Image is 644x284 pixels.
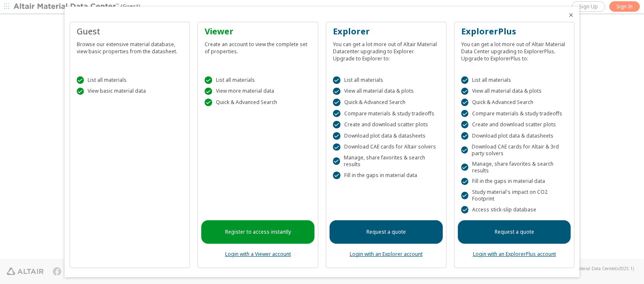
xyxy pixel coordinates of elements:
[77,88,84,95] div: 
[205,76,212,84] div: 
[333,110,439,117] div: Compare materials & study tradeoffs
[461,99,469,106] div: 
[205,99,212,106] div: 
[473,250,556,258] a: Login with an ExplorerPlus account
[333,143,340,151] div: 
[333,143,439,151] div: Download CAE cards for Altair solvers
[333,88,340,95] div: 
[461,178,568,185] div: Fill in the gaps in material data
[461,88,469,95] div: 
[461,189,568,202] div: Study material's impact on CO2 Footprint
[461,143,568,157] div: Download CAE cards for Altair & 3rd party solvers
[77,37,183,55] div: Browse our extensive material database, view basic properties from the datasheet.
[350,250,423,258] a: Login with an Explorer account
[461,132,568,140] div: Download plot data & datasheets
[333,110,340,117] div: 
[461,76,568,84] div: List all materials
[461,121,469,128] div: 
[333,99,439,106] div: Quick & Advanced Search
[333,132,340,140] div: 
[205,26,311,37] div: Viewer
[333,26,439,37] div: Explorer
[333,37,439,62] div: You can get a lot more out of Altair Material Datacenter upgrading to Explorer. Upgrade to Explor...
[333,76,340,84] div: 
[461,161,568,174] div: Manage, share favorites & search results
[461,99,568,106] div: Quick & Advanced Search
[461,132,469,140] div: 
[461,37,568,62] div: You can get a lot more out of Altair Material Data Center upgrading to ExplorerPlus. Upgrade to E...
[461,76,469,84] div: 
[205,76,311,84] div: List all materials
[461,26,568,37] div: ExplorerPlus
[333,99,340,106] div: 
[333,172,340,179] div: 
[461,110,568,117] div: Compare materials & study tradeoffs
[205,37,311,55] div: Create an account to view the complete set of properties.
[77,88,183,95] div: View basic material data
[333,76,439,84] div: List all materials
[333,172,439,179] div: Fill in the gaps in material data
[333,157,340,165] div: 
[461,192,468,199] div: 
[333,121,439,128] div: Create and download scatter plots
[333,154,439,168] div: Manage, share favorites & search results
[461,121,568,128] div: Create and download scatter plots
[205,99,311,106] div: Quick & Advanced Search
[461,206,469,214] div: 
[568,12,574,18] button: Close
[77,76,183,84] div: List all materials
[205,88,212,95] div: 
[77,26,183,37] div: Guest
[461,146,468,154] div: 
[461,178,469,185] div: 
[333,132,439,140] div: Download plot data & datasheets
[461,206,568,214] div: Access stick-slip database
[201,220,314,244] a: Register to access instantly
[333,88,439,95] div: View all material data & plots
[333,121,340,128] div: 
[461,164,468,171] div: 
[330,220,443,244] a: Request a quote
[205,88,311,95] div: View more material data
[77,76,84,84] div: 
[461,88,568,95] div: View all material data & plots
[225,250,291,258] a: Login with a Viewer account
[458,220,571,244] a: Request a quote
[461,110,469,117] div: 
